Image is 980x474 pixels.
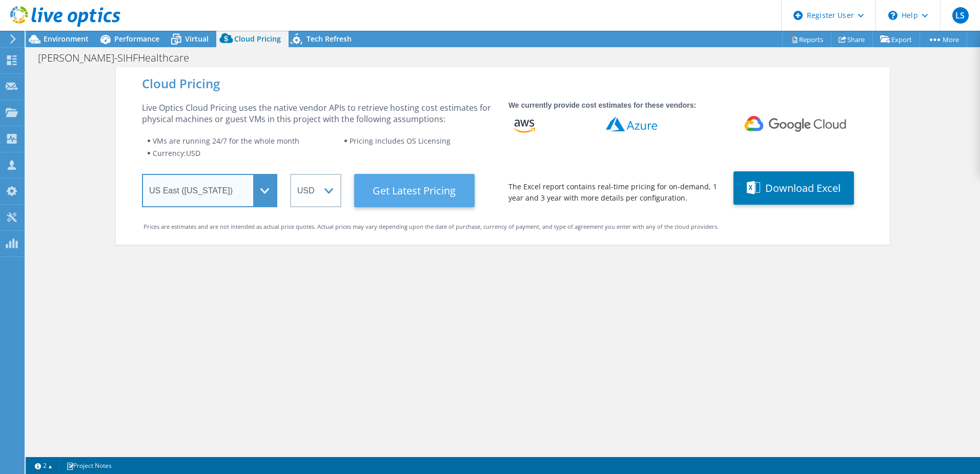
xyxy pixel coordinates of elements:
button: Get Latest Pricing [354,174,475,207]
a: 2 [28,459,59,472]
span: LS [952,7,969,24]
h1: [PERSON_NAME]-SIHFHealthcare [33,52,205,64]
span: Cloud Pricing [234,34,281,44]
span: Currency: USD [153,148,200,158]
span: Virtual [185,34,209,44]
a: Reports [782,31,831,47]
svg: \n [888,11,897,20]
a: More [920,31,967,47]
div: The Excel report contains real-time pricing for on-demand, 1 year and 3 year with more details pe... [508,181,721,204]
span: Performance [114,34,159,44]
button: Download Excel [733,171,854,205]
a: Share [831,31,873,47]
a: Project Notes [59,459,119,472]
span: Tech Refresh [307,34,352,44]
a: Export [872,31,920,47]
span: VMs are running 24/7 for the whole month [153,136,299,146]
div: Cloud Pricing [142,78,864,89]
div: Live Optics Cloud Pricing uses the native vendor APIs to retrieve hosting cost estimates for phys... [142,102,496,125]
div: Prices are estimates and are not intended as actual price quotes. Actual prices may vary dependin... [144,221,862,232]
strong: We currently provide cost estimates for these vendors: [508,101,696,109]
span: Environment [44,34,89,44]
span: Pricing includes OS Licensing [350,136,451,146]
